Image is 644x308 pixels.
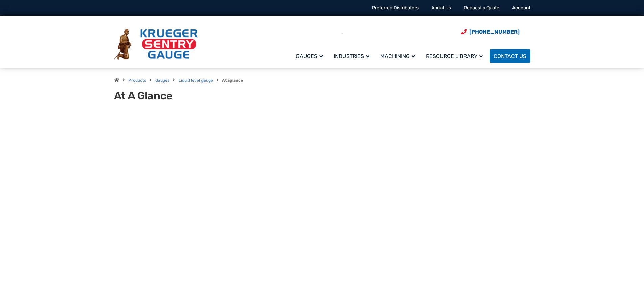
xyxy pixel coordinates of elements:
[461,28,520,36] a: Phone Number (920) 434-8860
[334,53,369,60] span: Industries
[512,5,530,11] a: Account
[114,89,281,102] h1: At A Glance
[376,48,422,64] a: Machining
[426,53,483,60] span: Resource Library
[490,49,530,63] a: Contact Us
[128,78,146,83] a: Products
[155,78,169,83] a: Gauges
[292,48,330,64] a: Gauges
[464,5,499,11] a: Request a Quote
[222,78,243,83] strong: Ataglance
[431,5,451,11] a: About Us
[494,53,526,60] span: Contact Us
[422,48,490,64] a: Resource Library
[330,48,376,64] a: Industries
[114,29,198,60] img: Krueger Sentry Gauge
[372,5,419,11] a: Preferred Distributors
[296,53,323,60] span: Gauges
[178,78,213,83] a: Liquid level gauge
[469,29,520,35] span: [PHONE_NUMBER]
[380,53,415,60] span: Machining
